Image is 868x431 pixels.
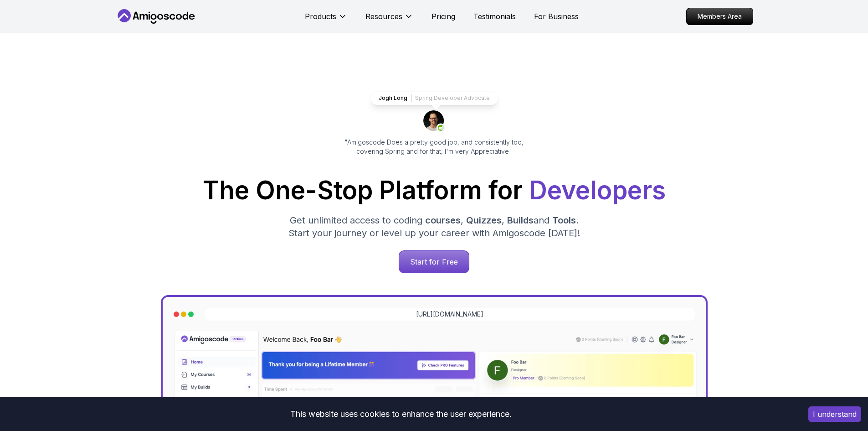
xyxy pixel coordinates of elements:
[305,11,347,29] button: Products
[416,310,483,319] a: [URL][DOMAIN_NAME]
[415,94,490,102] p: Spring Developer Advocate
[552,215,576,226] span: Tools
[425,215,461,226] span: courses
[379,94,407,102] p: Jogh Long
[507,215,534,226] span: Builds
[431,11,455,22] a: Pricing
[123,178,746,203] h1: The One-Stop Platform for
[686,8,753,25] a: Members Area
[423,110,445,132] img: josh long
[332,138,536,156] p: "Amigoscode Does a pretty good job, and consistently too, covering Spring and for that, I'm very ...
[281,214,587,239] p: Get unlimited access to coding , , and . Start your journey or level up your career with Amigosco...
[466,215,502,226] span: Quizzes
[7,404,795,424] div: This website uses cookies to enhance the user experience.
[529,175,666,205] span: Developers
[399,251,469,273] p: Start for Free
[365,11,413,29] button: Resources
[399,250,469,273] a: Start for Free
[305,11,336,22] p: Products
[473,11,516,22] a: Testimonials
[808,406,861,422] button: Accept cookies
[365,11,402,22] p: Resources
[534,11,579,22] a: For Business
[687,8,753,25] p: Members Area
